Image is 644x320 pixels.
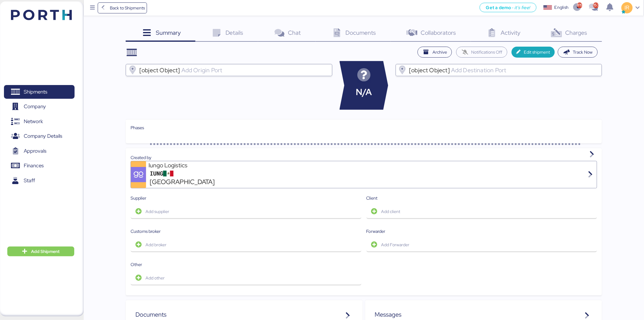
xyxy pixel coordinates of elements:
button: Menu [87,3,98,13]
div: Iungo Logistics [149,161,222,169]
input: [object Object] [450,66,599,74]
span: Collaborators [421,29,456,37]
button: Notifications Off [456,47,507,58]
span: Add other [145,274,165,282]
span: Notifications Off [471,48,502,56]
button: Add client [366,204,597,219]
input: [object Object] [180,66,330,74]
span: Company Details [24,132,62,140]
a: Network [4,115,75,129]
a: Finances [4,159,75,173]
span: IR [625,4,629,12]
button: Track Now [558,47,598,58]
a: Company [4,100,75,114]
span: Edit shipment [524,48,550,56]
button: Add Shipment [7,247,74,256]
span: Staff [24,176,35,185]
div: Messages [375,310,592,319]
span: Chat [288,29,301,37]
div: English [555,4,569,11]
span: Track Now [573,48,593,56]
a: Staff [4,173,75,187]
span: Approvals [24,147,46,155]
button: Add broker [131,237,361,252]
span: Archive [432,48,447,56]
button: Archive [418,47,452,58]
span: Finances [24,161,44,170]
span: Add Forwarder [381,241,410,248]
div: Created by [131,154,597,161]
div: Documents [135,310,353,319]
span: Charges [565,29,587,37]
button: Edit shipment [512,47,555,58]
span: [object Object] [139,67,180,73]
span: Activity [501,29,521,37]
div: Phases [131,124,597,131]
span: Back to Shipments [110,4,145,12]
span: Network [24,117,43,126]
span: [object Object] [409,67,450,73]
a: Shipments [4,85,75,99]
a: Company Details [4,129,75,143]
span: Add client [381,208,401,215]
span: Add supplier [145,208,169,215]
span: Details [226,29,243,37]
span: Add Shipment [31,248,60,255]
button: Add supplier [131,204,361,219]
span: Shipments [24,87,47,96]
span: N/A [356,86,372,99]
a: Approvals [4,144,75,158]
span: [GEOGRAPHIC_DATA] [150,177,215,187]
span: Company [24,102,46,111]
a: Back to Shipments [98,2,147,13]
span: Documents [346,29,376,37]
button: Add Forwarder [366,237,597,252]
span: Summary [156,29,181,37]
span: Add broker [145,241,166,248]
button: Add other [131,270,361,286]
